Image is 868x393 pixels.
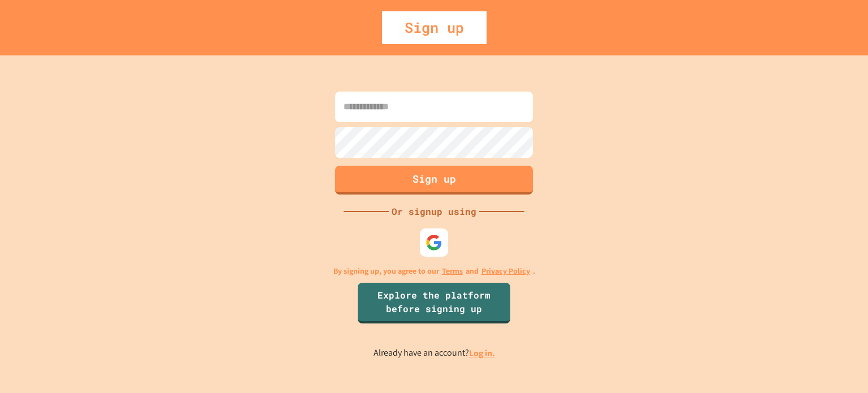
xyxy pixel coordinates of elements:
[481,265,530,277] a: Privacy Policy
[442,265,463,277] a: Terms
[358,283,510,323] a: Explore the platform before signing up
[335,166,533,195] button: Sign up
[389,205,479,218] div: Or signup using
[426,234,442,251] img: google-icon.svg
[374,346,495,360] p: Already have an account?
[382,11,487,44] div: Sign up
[333,265,535,277] p: By signing up, you agree to our and .
[469,347,495,359] a: Log in.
